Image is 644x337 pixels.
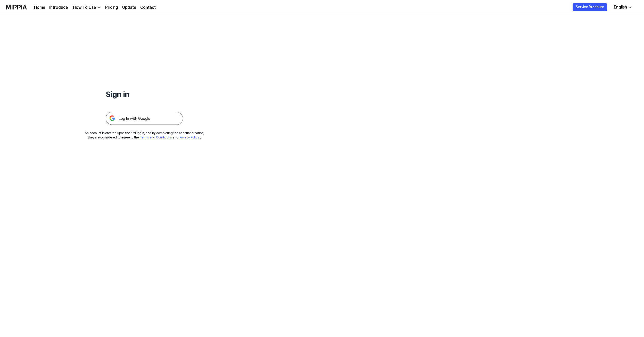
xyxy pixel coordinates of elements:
[122,4,136,11] a: Update
[85,131,204,140] div: An account is created upon the first login, and by completing the account creation, they are cons...
[105,4,118,11] a: Pricing
[573,3,607,11] button: Service Brochure
[140,4,156,11] a: Contact
[610,2,635,12] button: English
[179,136,199,139] a: Privacy Policy
[72,4,97,11] div: How To Use
[106,89,183,100] h1: Sign in
[613,4,628,10] div: English
[34,4,45,11] a: Home
[49,4,68,11] a: Introduce
[72,4,101,11] button: How To Use
[106,112,183,125] img: 구글 로그인 버튼
[140,136,172,139] a: Terms and Conditions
